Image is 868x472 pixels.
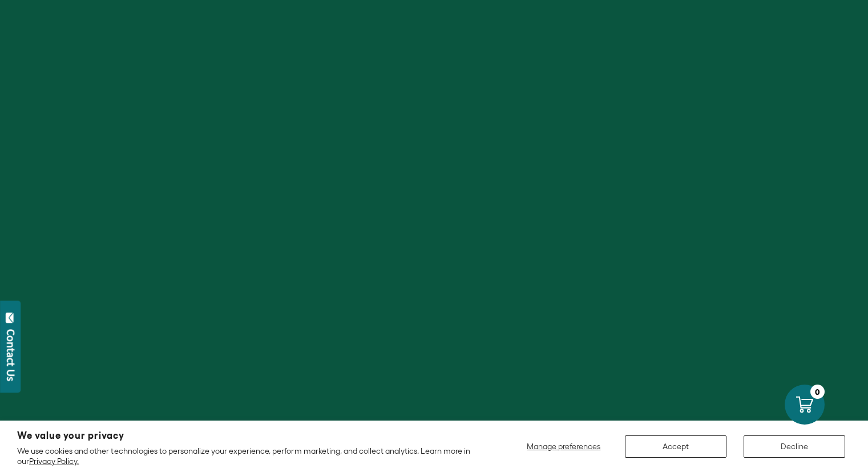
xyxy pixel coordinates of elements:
h2: We value your privacy [17,431,478,441]
button: Manage preferences [520,435,608,458]
a: Privacy Policy. [29,457,79,466]
div: Contact Us [5,329,17,381]
p: We use cookies and other technologies to personalize your experience, perform marketing, and coll... [17,446,478,466]
button: Decline [744,435,845,458]
div: 0 [810,385,825,399]
span: Manage preferences [527,442,600,451]
button: Accept [625,435,726,458]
